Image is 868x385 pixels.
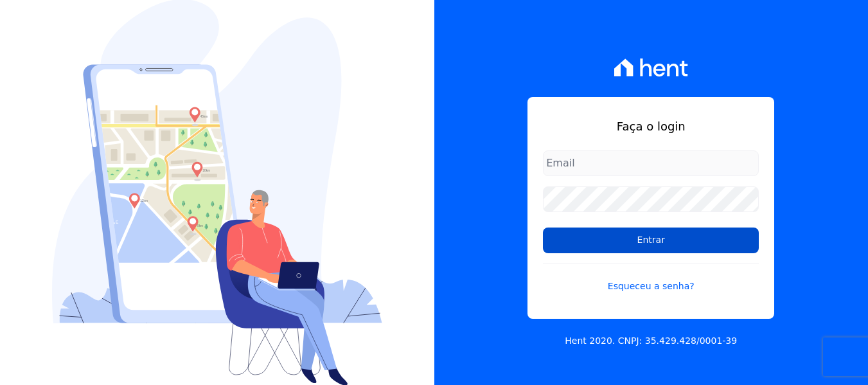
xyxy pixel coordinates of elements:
[543,228,759,253] input: Entrar
[565,334,737,348] p: Hent 2020. CNPJ: 35.429.428/0001-39
[543,264,759,293] a: Esqueceu a senha?
[543,150,759,176] input: Email
[543,118,759,135] h1: Faça o login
